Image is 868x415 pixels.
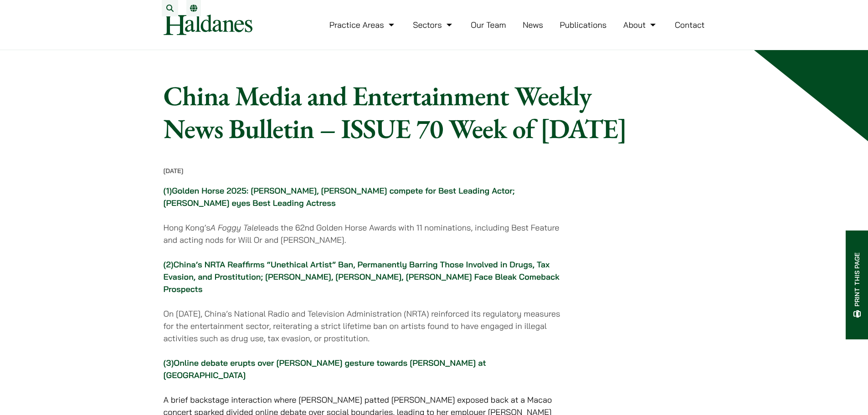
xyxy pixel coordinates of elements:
p: On [DATE], China’s National Radio and Television Administration (NRTA) reinforced its regulatory ... [164,307,570,344]
a: Switch to EN [190,5,197,12]
a: Contact [675,20,705,30]
a: Sectors [413,20,454,30]
strong: (3) [164,358,174,368]
p: Hong Kong’s leads the 62nd Golden Horse Awards with 11 nominations, including Best Feature and ac... [164,221,570,246]
h1: China Media and Entertainment Weekly News Bulletin – ISSUE 70 Week of [DATE] [164,79,637,145]
a: Practice Areas [329,20,396,30]
a: News [523,20,543,30]
time: [DATE] [164,167,184,175]
a: Our Team [471,20,506,30]
a: Publications [560,20,607,30]
strong: (1) [164,185,172,196]
a: Golden Horse 2025: [PERSON_NAME], [PERSON_NAME] compete for Best Leading Actor; [PERSON_NAME] eye... [164,185,515,208]
img: Logo of Haldanes [164,15,252,35]
strong: (2) [164,259,174,270]
a: Online debate erupts over [PERSON_NAME] gesture towards [PERSON_NAME] at [GEOGRAPHIC_DATA] [164,358,486,380]
em: A Foggy Tale [211,222,258,233]
a: China’s NRTA Reaffirms “Unethical Artist” Ban, Permanently Barring Those Involved in Drugs, Tax E... [164,259,560,294]
a: About [623,20,658,30]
